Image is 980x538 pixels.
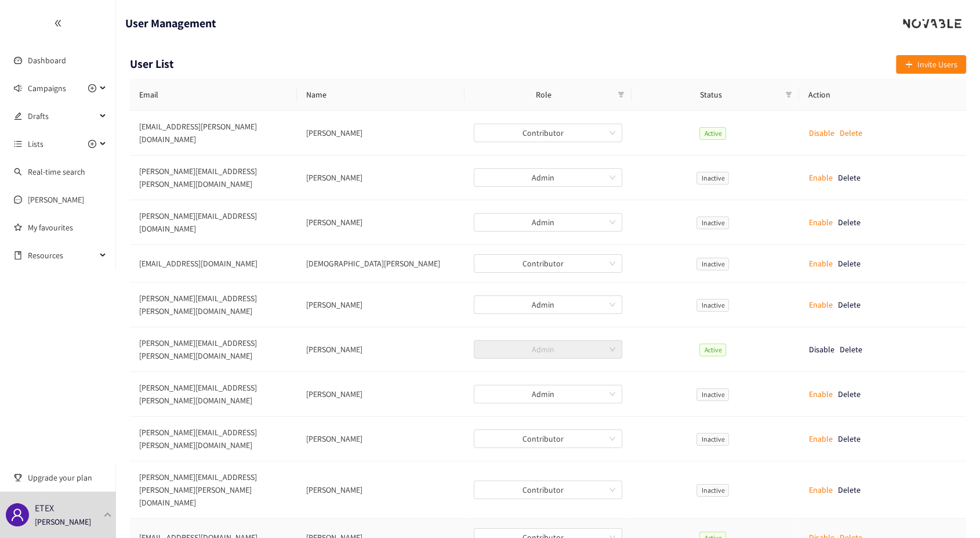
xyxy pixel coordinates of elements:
[809,388,833,400] p: Enable
[297,461,464,519] td: Raab Michael
[783,86,794,103] span: filter
[905,60,913,70] span: plus
[14,140,22,148] span: unordered-list
[917,58,957,71] span: Invite Users
[10,508,24,522] span: user
[14,251,22,259] span: book
[28,132,43,156] span: Lists
[297,156,464,200] td: Agnieszka Gajek
[840,124,862,142] button: Delete
[641,88,780,101] span: Status
[799,79,966,111] th: Action
[297,283,464,327] td: Elzbieta Mazur
[809,127,834,139] p: Disable
[130,156,297,200] td: [PERSON_NAME][EMAIL_ADDRESS][PERSON_NAME][DOMAIN_NAME]
[297,417,464,461] td: Magdalena Mair
[474,88,613,101] span: Role
[28,77,66,100] span: Campaigns
[28,216,107,239] a: My favourites
[809,483,833,496] p: Enable
[297,245,464,283] td: Christian Prinz
[28,104,96,128] span: Drafts
[809,168,833,187] button: Enable
[696,433,729,446] span: Inactive
[809,385,833,403] button: Enable
[35,501,54,515] p: ETEX
[809,254,833,273] button: Enable
[130,79,297,111] th: Email
[130,461,297,519] td: [PERSON_NAME][EMAIL_ADDRESS][PERSON_NAME][PERSON_NAME][DOMAIN_NAME]
[481,124,615,142] span: Contributor
[809,124,834,142] button: Disable
[481,341,615,358] span: Admin
[809,213,833,232] button: Enable
[696,172,729,185] span: Inactive
[696,216,729,229] span: Inactive
[481,255,615,272] span: Contributor
[130,417,297,461] td: [PERSON_NAME][EMAIL_ADDRESS][PERSON_NAME][DOMAIN_NAME]
[615,86,627,103] span: filter
[696,484,729,497] span: Inactive
[696,258,729,270] span: Inactive
[130,55,174,73] h1: User List
[481,296,615,313] span: Admin
[481,430,615,447] span: Contributor
[922,482,980,538] div: Widget de chat
[130,327,297,372] td: [PERSON_NAME][EMAIL_ADDRESS][PERSON_NAME][DOMAIN_NAME]
[35,515,91,528] p: [PERSON_NAME]
[130,283,297,327] td: [PERSON_NAME][EMAIL_ADDRESS][PERSON_NAME][DOMAIN_NAME]
[696,299,729,312] span: Inactive
[785,91,792,98] span: filter
[130,200,297,245] td: [PERSON_NAME][EMAIL_ADDRESS][DOMAIN_NAME]
[28,194,84,205] a: [PERSON_NAME]
[297,372,464,417] td: Kris Muylaert
[809,298,833,311] p: Enable
[28,55,66,66] a: Dashboard
[809,295,833,314] button: Enable
[809,171,833,184] p: Enable
[297,111,464,156] td: Joost Segers
[809,481,833,499] button: Enable
[481,385,615,403] span: Admin
[130,111,297,156] td: [EMAIL_ADDRESS][PERSON_NAME][DOMAIN_NAME]
[809,257,833,270] p: Enable
[896,55,966,74] button: plusInvite Users
[14,84,22,92] span: sound
[28,466,107,489] span: Upgrade your plan
[88,140,96,148] span: plus-circle
[297,200,464,245] td: Bettina Rothböck
[481,481,615,499] span: Contributor
[28,244,96,267] span: Resources
[618,91,625,98] span: filter
[14,474,22,482] span: trophy
[809,429,833,448] button: Enable
[809,216,833,229] p: Enable
[54,19,62,27] span: double-left
[481,169,615,186] span: Admin
[696,388,729,401] span: Inactive
[481,214,615,231] span: Admin
[88,84,96,92] span: plus-circle
[809,432,833,445] p: Enable
[297,327,464,372] td: JP Boisvert
[14,112,22,120] span: edit
[840,127,862,139] p: Delete
[922,482,980,538] iframe: Chat Widget
[28,167,85,177] a: Real-time search
[699,127,726,140] span: Active
[297,79,464,111] th: Name
[699,344,726,356] span: Active
[130,372,297,417] td: [PERSON_NAME][EMAIL_ADDRESS][PERSON_NAME][DOMAIN_NAME]
[130,245,297,283] td: [EMAIL_ADDRESS][DOMAIN_NAME]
